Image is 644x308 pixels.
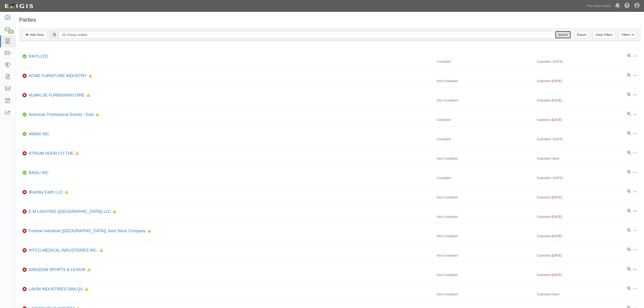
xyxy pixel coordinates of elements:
[87,268,91,271] i: In Default since 06/10/2024
[27,92,90,98] div: ALWALUE FURNISHING DIRE
[23,94,27,97] i: Non-Compliant
[89,74,92,78] i: In Default since 08/05/2025
[27,267,91,273] div: KINGDOM SPORTS & LEISUR
[584,1,613,10] a: The Home Depot
[113,210,116,213] i: In Default since 10/17/2024
[552,195,562,199] span: [DATE]
[433,253,537,258] div: Non-Compliant
[29,170,49,175] a: BAOLI INC
[537,176,641,180] div: Expiration: [DATE]
[552,79,562,83] span: [DATE]
[27,73,92,79] div: ACME FURNITURE INDUSTRY
[29,93,85,97] a: ALWALUE FURNISHING DIRE
[433,117,537,122] div: Compliant
[537,214,641,219] div: Expiration:
[619,31,637,39] a: Filters
[537,195,641,200] div: Expiration:
[59,31,555,39] input: Search
[537,156,641,161] div: Expiration:
[96,113,99,116] i: In Default since 11/22/2024
[23,152,27,155] i: Non-Compliant
[552,273,562,277] span: [DATE]
[627,92,631,97] a: View results summary
[29,267,85,272] a: KINGDOM SPORTS & LEISUR
[3,2,34,10] img: logo-5460c22ac91f19d4615b14bd174203de0afe785f0fc80cf4dbbc73dc1793850b.png
[593,31,615,39] a: Clear Filters
[8,30,14,34] div: 19
[23,191,27,194] i: Non-Compliant
[433,292,537,297] div: Non-Compliant
[29,229,146,233] a: Fortune Industrial ([GEOGRAPHIC_DATA]) Joint Stock Company
[148,230,151,233] i: In Default since 06/21/2024
[23,113,27,116] i: Compliant
[627,151,631,155] a: View results summary
[100,249,103,252] i: In Default since 10/20/2024
[27,286,88,292] div: LAKIM INDUSTRIES DBA QU
[433,156,537,161] div: Non-Compliant
[627,54,631,58] a: View results summary
[627,286,631,291] a: View results summary
[433,234,537,238] div: Non-Compliant
[552,215,562,218] span: [DATE]
[75,152,79,155] i: In Default since 09/01/2023
[433,79,537,83] div: Non-Compliant
[23,230,27,233] i: Non-Compliant
[552,99,562,102] span: [DATE]
[627,170,631,175] a: View results summary
[627,189,631,194] a: View results summary
[552,292,559,296] i: None
[29,112,94,117] a: American Promotional Events - East
[537,117,641,122] div: Expiration:
[433,273,537,277] div: Non-Compliant
[27,228,151,234] div: Fortune Industrial (Vietnam) Joint Stock Company
[23,288,27,291] i: Non-Compliant
[29,54,48,59] a: RAYS LTD
[65,191,68,194] i: In Default since 07/05/2025
[23,55,27,58] i: Compliant
[27,54,48,60] div: RAYS LTD
[552,157,559,160] i: None
[29,74,87,78] a: ACME FURNITURE INDUSTRY
[627,209,631,213] a: View results summary
[27,112,99,118] div: American Promotional Events - East
[27,131,49,137] div: AMSAI INC
[23,268,27,271] i: Non-Compliant
[23,249,27,252] i: Non-Compliant
[537,253,641,258] div: Expiration:
[27,170,49,176] div: BAOLI INC
[87,94,90,97] i: In Default since 08/05/2024
[537,292,641,297] div: Expiration:
[29,287,83,291] a: LAKIM INDUSTRIES DBA QU
[552,254,562,257] span: [DATE]
[433,195,537,200] div: Non-Compliant
[627,267,631,271] a: View results summary
[29,132,49,136] a: AMSAI INC
[627,73,631,78] a: View results summary
[433,214,537,219] div: Non-Compliant
[574,31,589,39] a: Export
[433,59,537,64] div: Compliant
[27,209,116,215] div: E-M LIGHTING (USA) LLC
[433,137,537,141] div: Compliant
[555,31,571,39] input: Search
[552,234,562,238] span: [DATE]
[552,118,562,122] span: [DATE]
[624,3,630,9] i: Help Center - Complianz
[537,79,641,83] div: Expiration:
[23,210,27,213] i: Non-Compliant
[23,171,27,175] i: Compliant
[627,131,631,136] a: View results summary
[627,228,631,233] a: View results summary
[27,151,79,156] div: ATRIUM DOOR CO THE
[627,112,631,116] a: View results summary
[537,273,641,277] div: Expiration:
[19,17,641,23] h1: Parties
[29,190,63,194] a: BlueSky Earth LLC
[433,98,537,103] div: Non-Compliant
[537,59,641,64] div: Expiration: [DATE]
[627,248,631,252] a: View results summary
[27,189,68,195] div: BlueSky Earth LLC
[29,248,98,253] a: INTCO MEDICAL INDUSTERIES INC.
[85,288,88,291] i: In Default since 10/26/2023
[23,133,27,136] i: Compliant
